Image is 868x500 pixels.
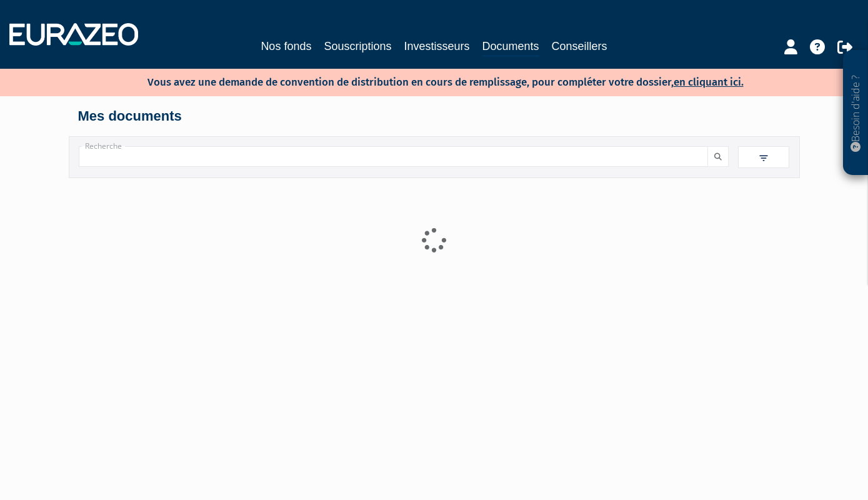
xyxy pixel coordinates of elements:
a: Conseillers [552,37,607,55]
h4: Mes documents [78,109,791,124]
p: Besoin d'aide ? [849,57,863,169]
img: 1732889491-logotype_eurazeo_blanc_rvb.png [9,23,138,46]
a: Souscriptions [324,37,391,55]
a: Investisseurs [404,37,469,55]
input: Recherche [79,146,709,167]
a: Documents [482,37,539,57]
a: Nos fonds [261,37,311,55]
p: Vous avez une demande de convention de distribution en cours de remplissage, pour compléter votre... [111,72,744,90]
a: en cliquant ici. [674,76,744,89]
img: filter.svg [758,152,769,164]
